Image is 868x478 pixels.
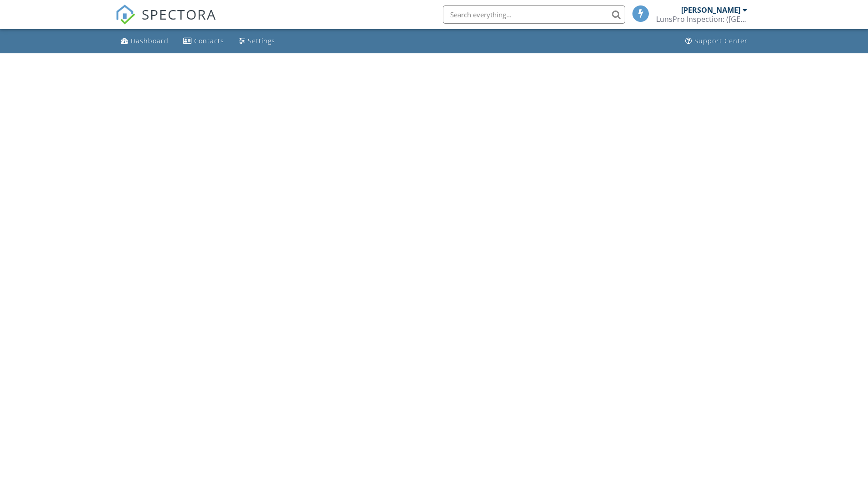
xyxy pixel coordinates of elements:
[681,5,740,15] div: [PERSON_NAME]
[117,33,172,50] a: Dashboard
[235,33,279,50] a: Settings
[115,5,135,25] img: The Best Home Inspection Software - Spectora
[194,36,224,45] div: Contacts
[131,36,169,45] div: Dashboard
[115,12,216,31] a: SPECTORA
[248,36,275,45] div: Settings
[443,5,625,24] input: Search everything...
[694,36,748,45] div: Support Center
[656,15,747,24] div: LunsPro Inspection: (Atlanta)
[180,33,228,50] a: Contacts
[142,5,216,24] span: SPECTORA
[682,33,751,50] a: Support Center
